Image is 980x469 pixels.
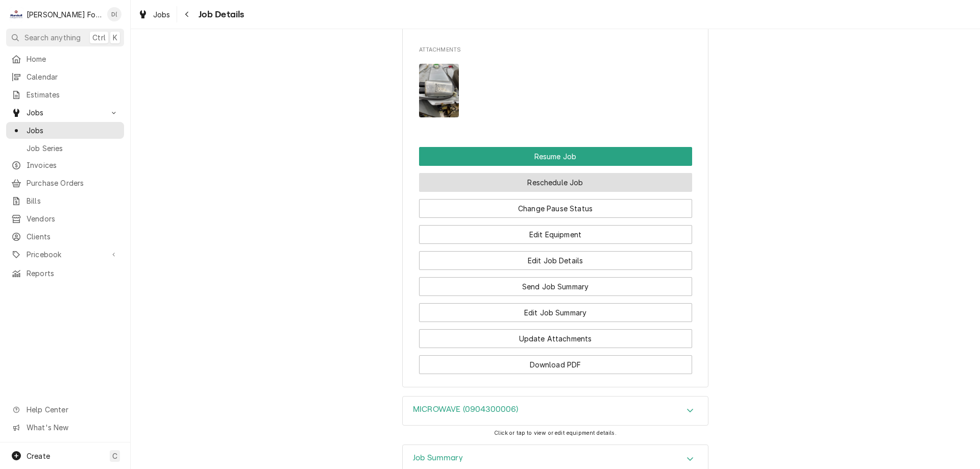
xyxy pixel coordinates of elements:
div: Button Group Row [419,166,692,192]
a: Calendar [6,68,124,85]
div: Button Group Row [419,348,692,374]
span: Ctrl [92,32,106,43]
a: Go to Jobs [6,104,124,121]
span: Clients [27,231,119,242]
span: Pricebook [27,249,104,260]
button: Navigate back [179,6,195,22]
div: Attachments [419,46,692,126]
button: Edit Job Summary [419,303,692,322]
button: Edit Equipment [419,225,692,244]
div: D( [107,7,121,21]
button: Accordion Details Expand Trigger [403,397,708,425]
img: paQcLVnUT8u4DDIFtpej [419,64,459,117]
a: Clients [6,228,124,245]
a: Estimates [6,86,124,103]
div: Button Group Row [419,218,692,244]
a: Reports [6,265,124,282]
div: Marshall Food Equipment Service's Avatar [9,7,23,21]
div: Button Group Row [419,244,692,270]
div: Button Group Row [419,322,692,348]
span: Search anything [24,32,81,43]
span: C [112,451,117,461]
a: Invoices [6,157,124,174]
a: Job Series [6,140,124,157]
span: Calendar [27,71,119,82]
a: Go to Pricebook [6,246,124,263]
div: M [9,7,23,21]
a: Bills [6,192,124,209]
button: Download PDF [419,355,692,374]
span: Bills [27,195,119,206]
a: Home [6,51,124,67]
span: Attachments [419,46,692,54]
span: Jobs [153,9,170,20]
a: Vendors [6,210,124,227]
a: Go to What's New [6,419,124,436]
span: Job Series [27,143,119,154]
div: Button Group Row [419,296,692,322]
div: Button Group [419,147,692,374]
button: Send Job Summary [419,277,692,296]
button: Edit Job Details [419,251,692,270]
span: Help Center [27,404,118,415]
button: Change Pause Status [419,199,692,218]
h3: MICROWAVE (0904300006) [413,405,519,414]
span: Home [27,54,119,64]
span: Attachments [419,56,692,126]
div: Button Group Row [419,270,692,296]
div: MICROWAVE (0904300006) [402,396,708,426]
button: Resume Job [419,147,692,166]
span: Create [27,452,50,460]
a: Jobs [134,6,175,23]
span: Purchase Orders [27,178,119,188]
div: Button Group Row [419,147,692,166]
button: Reschedule Job [419,173,692,192]
h3: Job Summary [413,453,463,463]
span: Estimates [27,89,119,100]
a: Purchase Orders [6,175,124,191]
span: Reports [27,268,119,279]
span: Invoices [27,160,119,170]
span: Job Details [195,8,244,21]
div: Button Group Row [419,192,692,218]
div: Accordion Header [403,397,708,425]
span: Vendors [27,213,119,224]
span: K [113,32,117,43]
div: [PERSON_NAME] Food Equipment Service [27,9,102,20]
button: Update Attachments [419,329,692,348]
span: What's New [27,422,118,433]
button: Search anythingCtrlK [6,29,124,46]
a: Jobs [6,122,124,139]
span: Click or tap to view or edit equipment details. [494,430,617,436]
span: Jobs [27,107,104,118]
span: Jobs [27,125,119,136]
a: Go to Help Center [6,401,124,418]
div: Derek Testa (81)'s Avatar [107,7,121,21]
